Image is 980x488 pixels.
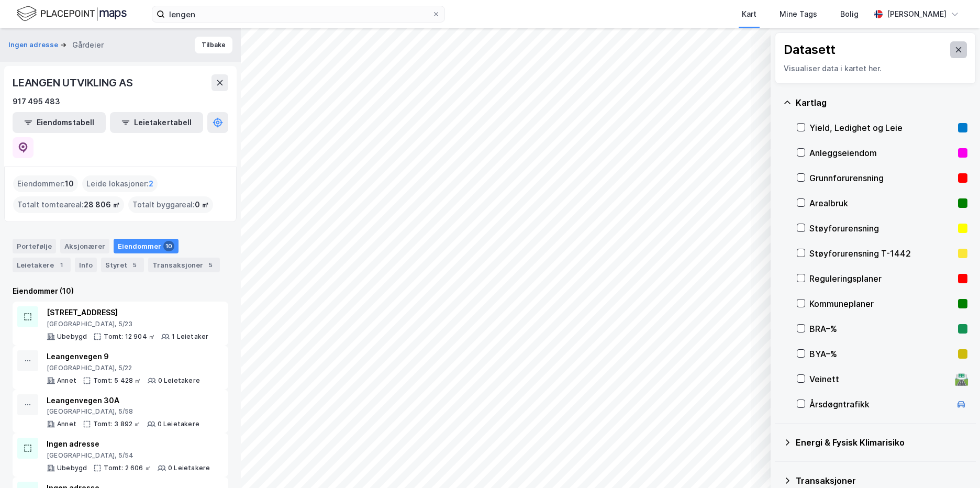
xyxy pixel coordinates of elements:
div: 10 [163,241,174,251]
div: Arealbruk [809,197,954,209]
div: Kontrollprogram for chat [928,438,980,488]
button: Ingen adresse [8,40,60,50]
div: Mine Tags [779,8,817,20]
div: 🛣️ [954,372,968,386]
button: Leietakertabell [110,112,203,133]
div: Ingen adresse [47,438,210,450]
div: Annet [57,420,76,428]
div: Tomt: 3 892 ㎡ [93,420,141,428]
div: [GEOGRAPHIC_DATA], 5/22 [47,364,200,372]
div: Støyforurensning [809,222,954,235]
div: Styret [101,258,144,272]
div: 0 Leietakere [158,420,199,428]
div: Kart [742,8,756,20]
div: BRA–% [809,323,954,335]
div: 0 Leietakere [168,464,210,472]
div: [PERSON_NAME] [887,8,946,20]
div: [GEOGRAPHIC_DATA], 5/23 [47,320,208,328]
div: 1 Leietaker [172,332,208,341]
div: Yield, Ledighet og Leie [809,121,954,134]
div: Energi & Fysisk Klimarisiko [796,436,967,449]
div: LEANGEN UTVIKLING AS [13,74,135,91]
span: 10 [65,178,74,190]
div: Gårdeier [72,39,104,51]
div: Annet [57,376,76,385]
div: BYA–% [809,348,954,360]
div: Info [75,258,97,272]
div: Anleggseiendom [809,147,954,159]
div: Veinett [809,373,951,385]
div: Ubebygd [57,332,87,341]
div: Eiendommer (10) [13,285,228,297]
div: Aksjonærer [60,239,109,253]
div: Leangenvegen 9 [47,350,200,363]
div: Årsdøgntrafikk [809,398,951,411]
div: Transaksjoner [796,474,967,487]
div: Tomt: 2 606 ㎡ [104,464,151,472]
div: Tomt: 5 428 ㎡ [93,376,141,385]
div: Støyforurensning T-1442 [809,247,954,260]
div: Datasett [784,41,836,58]
span: 28 806 ㎡ [84,198,120,211]
div: [GEOGRAPHIC_DATA], 5/58 [47,407,199,416]
div: Eiendommer [114,239,179,253]
div: 5 [205,260,216,270]
div: [GEOGRAPHIC_DATA], 5/54 [47,451,210,460]
div: 1 [56,260,66,270]
span: 0 ㎡ [195,198,209,211]
input: Søk på adresse, matrikkel, gårdeiere, leietakere eller personer [165,6,432,22]
div: Portefølje [13,239,56,253]
div: Visualiser data i kartet her. [784,62,967,75]
div: [STREET_ADDRESS] [47,306,208,319]
div: Leangenvegen 30A [47,394,199,407]
div: 0 Leietakere [158,376,200,385]
div: 917 495 483 [13,95,60,108]
div: Kommuneplaner [809,297,954,310]
button: Tilbake [195,37,232,53]
span: 2 [149,178,153,190]
div: Kartlag [796,96,967,109]
div: Ubebygd [57,464,87,472]
div: Tomt: 12 904 ㎡ [104,332,155,341]
div: Eiendommer : [13,175,78,192]
button: Eiendomstabell [13,112,106,133]
div: Reguleringsplaner [809,272,954,285]
div: Grunnforurensning [809,172,954,184]
div: Totalt byggareal : [128,196,213,213]
div: Leietakere [13,258,71,272]
div: Transaksjoner [148,258,220,272]
div: Totalt tomteareal : [13,196,124,213]
div: Bolig [840,8,859,20]
img: logo.f888ab2527a4732fd821a326f86c7f29.svg [17,5,127,23]
div: 5 [129,260,140,270]
iframe: Chat Widget [928,438,980,488]
div: Leide lokasjoner : [82,175,158,192]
